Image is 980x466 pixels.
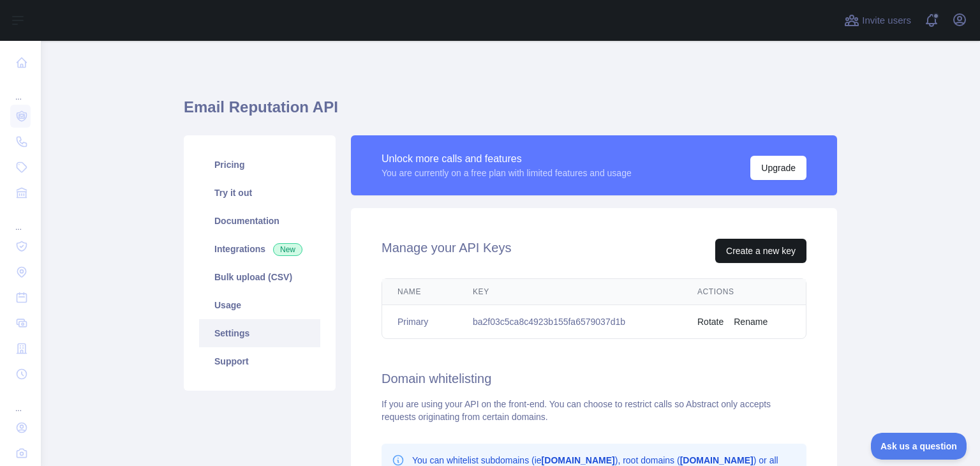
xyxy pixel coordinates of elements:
b: [DOMAIN_NAME] [680,455,754,465]
div: If you are using your API on the front-end. You can choose to restrict calls so Abstract only acc... [382,398,806,423]
a: Try it out [199,179,320,207]
a: Settings [199,319,320,347]
th: Name [382,279,457,305]
b: [DOMAIN_NAME] [542,455,615,465]
a: Support [199,347,320,375]
div: You are currently on a free plan with limited features and usage [382,167,632,179]
span: New [273,243,302,256]
button: Invite users [842,10,914,31]
div: ... [10,77,31,102]
button: Rename [734,315,768,328]
a: Bulk upload (CSV) [199,263,320,291]
a: Pricing [199,151,320,179]
a: Usage [199,291,320,319]
span: Invite users [862,13,911,28]
div: ... [10,388,31,414]
button: Rotate [697,315,724,328]
button: Create a new key [715,239,806,263]
td: ba2f03c5ca8c4923b155fa6579037d1b [457,305,682,339]
a: Integrations New [199,235,320,263]
iframe: Toggle Customer Support [871,433,967,460]
button: Upgrade [750,156,806,180]
div: ... [10,207,31,232]
h2: Domain whitelisting [382,370,806,387]
a: Documentation [199,207,320,235]
h1: Email Reputation API [184,97,837,128]
th: Actions [682,279,806,305]
th: Key [457,279,682,305]
td: Primary [382,305,457,339]
div: Unlock more calls and features [382,151,632,167]
h2: Manage your API Keys [382,239,511,263]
